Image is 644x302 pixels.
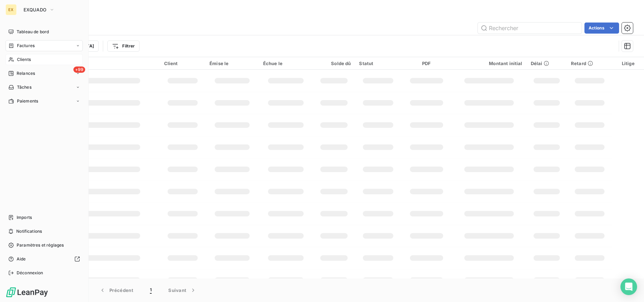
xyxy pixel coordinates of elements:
button: Précédent [91,283,142,297]
div: Statut [359,61,397,66]
button: Actions [584,23,619,34]
span: Imports [17,214,32,221]
img: Logo LeanPay [6,287,48,298]
span: Notifications [16,228,42,234]
span: Clients [17,56,31,63]
div: Open Intercom Messenger [620,278,637,295]
span: Relances [17,70,35,77]
div: Émise le [209,61,255,66]
span: Paramètres et réglages [17,242,64,248]
span: Tâches [17,84,32,90]
span: Paiements [17,98,38,104]
span: Factures [17,43,35,49]
div: Délai [531,61,563,66]
button: Filtrer [107,41,139,52]
span: +99 [73,66,85,73]
div: PDF [405,61,448,66]
button: Suivant [160,283,205,297]
span: Déconnexion [17,270,43,276]
div: Litige [617,61,640,66]
span: EXQUADO [24,7,46,12]
div: Échue le [263,61,309,66]
button: 1 [142,283,160,297]
span: 1 [150,287,152,294]
div: Solde dû [317,61,351,66]
input: Rechercher [478,23,582,34]
a: Aide [6,254,83,265]
span: Tableau de bord [17,29,49,35]
div: Retard [571,61,608,66]
span: Aide [17,256,26,262]
div: EX [6,4,17,15]
div: Montant initial [456,61,522,66]
div: Client [164,61,202,66]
